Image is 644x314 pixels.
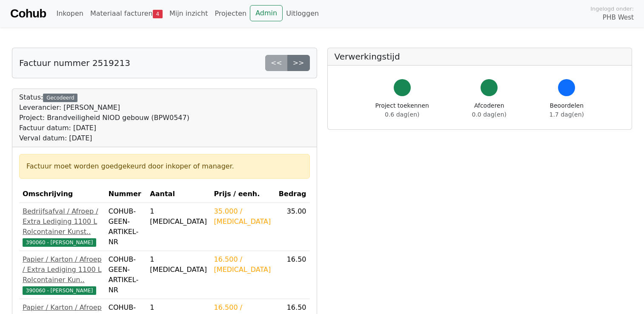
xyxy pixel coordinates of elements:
[250,5,283,21] a: Admin
[19,123,189,133] div: Factuur datum: [DATE]
[23,206,102,237] div: Bedrijfsafval / Afroep / Extra Lediging 1100 L Rolcontainer Kunst..
[150,254,207,275] div: 1 [MEDICAL_DATA]
[550,111,584,118] span: 1.7 dag(en)
[153,10,163,18] span: 4
[43,94,77,102] div: Gecodeerd
[19,92,189,143] div: Status:
[87,5,166,22] a: Materiaal facturen4
[23,254,102,285] div: Papier / Karton / Afroep / Extra Lediging 1100 L Rolcontainer Kun..
[53,5,86,22] a: Inkopen
[590,5,634,13] span: Ingelogd onder:
[214,206,272,227] div: 35.000 / [MEDICAL_DATA]
[550,101,584,119] div: Beoordelen
[23,206,102,247] a: Bedrijfsafval / Afroep / Extra Lediging 1100 L Rolcontainer Kunst..390060 - [PERSON_NAME]
[472,111,507,118] span: 0.0 dag(en)
[146,186,210,203] th: Aantal
[385,111,419,118] span: 0.6 dag(en)
[150,206,207,227] div: 1 [MEDICAL_DATA]
[275,251,310,299] td: 16.50
[275,203,310,251] td: 35.00
[19,103,189,113] div: Leverancier: [PERSON_NAME]
[23,286,96,295] span: 390060 - [PERSON_NAME]
[603,13,634,23] span: PHB West
[472,101,507,119] div: Afcoderen
[23,254,102,295] a: Papier / Karton / Afroep / Extra Lediging 1100 L Rolcontainer Kun..390060 - [PERSON_NAME]
[19,58,130,68] h5: Factuur nummer 2519213
[287,55,310,71] a: >>
[10,3,46,24] a: Cohub
[23,238,96,247] span: 390060 - [PERSON_NAME]
[275,186,310,203] th: Bedrag
[105,203,147,251] td: COHUB-GEEN-ARTIKEL-NR
[19,113,189,123] div: Project: Brandveiligheid NIOD gebouw (BPW0547)
[283,5,322,22] a: Uitloggen
[19,186,105,203] th: Omschrijving
[19,133,189,143] div: Verval datum: [DATE]
[105,251,147,299] td: COHUB-GEEN-ARTIKEL-NR
[335,51,625,62] h5: Verwerkingstijd
[375,101,429,119] div: Project toekennen
[214,254,272,275] div: 16.500 / [MEDICAL_DATA]
[26,161,303,171] div: Factuur moet worden goedgekeurd door inkoper of manager.
[211,5,250,22] a: Projecten
[166,5,212,22] a: Mijn inzicht
[211,186,275,203] th: Prijs / eenh.
[105,186,147,203] th: Nummer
